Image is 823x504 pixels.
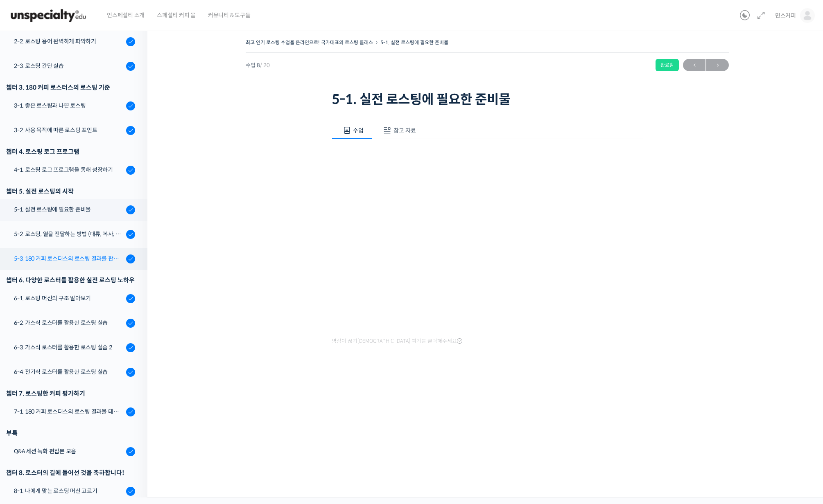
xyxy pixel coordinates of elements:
div: 4-1. 로스팅 로그 프로그램을 통해 성장하기 [14,165,124,174]
div: 8-1. 나에게 맞는 로스팅 머신 고르기 [14,486,124,495]
h1: 5-1. 실전 로스팅에 필요한 준비물 [332,92,643,107]
div: 챕터 4. 로스팅 로그 프로그램 [6,146,135,157]
span: → [706,60,729,71]
div: 3-2. 사용 목적에 따른 로스팅 포인트 [14,126,124,135]
span: 설정 [127,272,136,278]
div: Q&A 세션 녹화 편집본 모음 [14,447,124,456]
div: 6-3. 가스식 로스터를 활용한 로스팅 실습 2 [14,343,124,352]
span: 홈 [26,272,31,278]
div: 챕터 3. 180 커피 로스터스의 로스팅 기준 [6,82,135,93]
a: 홈 [2,259,54,280]
a: 설정 [106,259,157,280]
span: 수업 8 [246,63,270,68]
div: 챕터 8. 로스터의 길에 들어선 것을 축하합니다! [6,467,135,478]
div: 챕터 7. 로스팅한 커피 평가하기 [6,388,135,399]
div: 6-4. 전기식 로스터를 활용한 로스팅 실습 [14,367,124,376]
div: 2-2. 로스팅 용어 완벽하게 파악하기 [14,37,124,46]
span: 영상이 끊기[DEMOGRAPHIC_DATA] 여기를 클릭해주세요 [332,338,462,344]
a: ←이전 [683,59,705,71]
span: 대화 [75,272,85,279]
div: 5-1. 실전 로스팅에 필요한 준비물 [14,205,124,214]
span: 수업 [353,127,364,134]
div: 7-1. 180 커피 로스터스의 로스팅 결과물 테스트 노하우 [14,407,124,416]
div: 챕터 5. 실전 로스팅의 시작 [6,186,135,197]
div: 부록 [6,427,135,439]
div: 5-2. 로스팅, 열을 전달하는 방법 (대류, 복사, 전도) [14,229,124,239]
a: 5-1. 실전 로스팅에 필요한 준비물 [380,39,448,45]
span: / 20 [260,62,270,69]
div: 완료함 [656,59,679,71]
span: 참고 자료 [393,127,416,134]
a: 최고 인기 로스팅 수업을 온라인으로! 국가대표의 로스팅 클래스 [246,39,373,45]
div: 챕터 6. 다양한 로스터를 활용한 실전 로스팅 노하우 [6,274,135,286]
span: 민스커피 [775,12,796,19]
div: 5-3. 180 커피 로스터스의 로스팅 결과를 판단하는 노하우 [14,254,124,263]
div: 3-1. 좋은 로스팅과 나쁜 로스팅 [14,101,124,110]
a: 다음→ [706,59,729,71]
div: 2-3. 로스팅 간단 실습 [14,61,124,70]
div: 6-2. 가스식 로스터를 활용한 로스팅 실습 [14,318,124,327]
a: 대화 [54,259,106,280]
div: 6-1. 로스팅 머신의 구조 알아보기 [14,294,124,303]
span: ← [683,60,705,71]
